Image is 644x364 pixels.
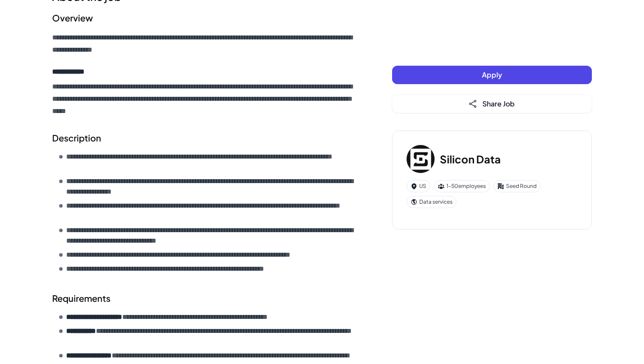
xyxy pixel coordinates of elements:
[52,131,357,145] h2: Description
[392,95,592,113] button: Share Job
[434,180,490,192] div: 1-50 employees
[407,145,435,173] img: Si
[440,151,501,167] h3: Silicon Data
[392,66,592,84] button: Apply
[493,180,541,192] div: Seed Round
[482,99,515,108] span: Share Job
[407,180,430,192] div: US
[407,196,456,208] div: Data services
[52,11,357,25] h2: Overview
[52,292,357,305] h2: Requirements
[482,70,502,79] span: Apply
